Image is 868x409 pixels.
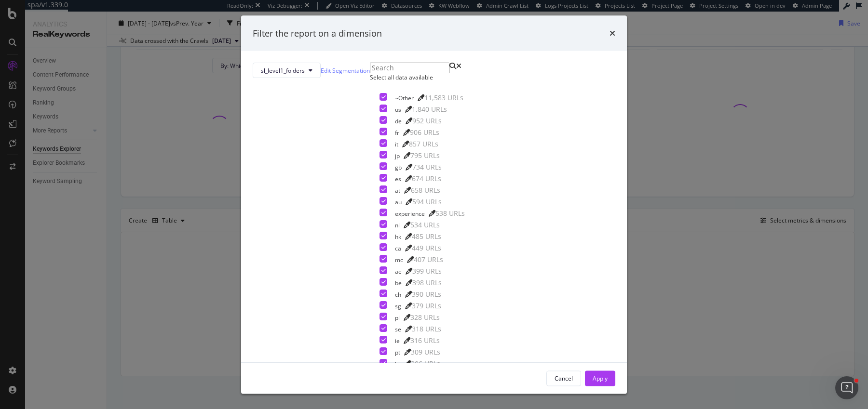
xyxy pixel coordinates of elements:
[395,348,400,356] div: pt
[253,27,382,40] div: Filter the report on a dimension
[412,278,442,288] div: 398 URLs
[395,336,400,344] div: ie
[412,243,441,253] div: 449 URLs
[410,151,440,160] div: 795 URLs
[395,244,401,252] div: ca
[395,302,401,310] div: sg
[411,359,440,369] div: 306 URLs
[835,376,858,399] iframe: Intercom live chat
[395,151,400,159] div: jp
[395,267,402,275] div: ae
[395,232,401,240] div: hk
[593,374,608,382] div: Apply
[424,93,463,103] div: 11,583 URLs
[412,197,442,207] div: 594 URLs
[412,174,441,184] div: 674 URLs
[410,336,440,345] div: 316 URLs
[395,359,400,368] div: kr
[395,255,403,264] div: mc
[395,174,401,183] div: es
[411,347,440,357] div: 309 URLs
[395,93,414,102] div: ~Other
[321,65,370,75] a: Edit Segmentation
[395,198,402,206] div: au
[253,63,321,78] button: sl_level1_folders
[395,221,400,229] div: nl
[395,105,401,113] div: us
[395,128,399,136] div: fr
[412,290,441,299] div: 390 URLs
[412,301,441,311] div: 379 URLs
[555,374,573,382] div: Cancel
[395,163,402,171] div: gb
[410,313,440,322] div: 328 URLs
[546,370,581,386] button: Cancel
[395,325,401,333] div: se
[435,209,465,218] div: 538 URLs
[395,209,425,217] div: experience
[410,220,440,230] div: 534 URLs
[395,140,398,148] div: it
[411,185,440,195] div: 658 URLs
[412,324,441,334] div: 318 URLs
[370,63,449,73] input: Search
[585,370,615,386] button: Apply
[410,128,439,137] div: 906 URLs
[241,15,627,394] div: modal
[412,116,442,126] div: 952 URLs
[395,186,400,194] div: at
[412,266,442,276] div: 399 URLs
[409,139,438,149] div: 857 URLs
[412,162,442,172] div: 734 URLs
[395,290,401,298] div: ch
[412,105,447,114] div: 1,840 URLs
[412,232,441,241] div: 485 URLs
[414,255,443,264] div: 407 URLs
[395,313,400,321] div: pl
[370,73,475,81] div: Select all data available
[610,27,615,40] div: times
[395,278,402,287] div: be
[395,117,402,125] div: de
[261,66,305,74] span: sl_level1_folders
